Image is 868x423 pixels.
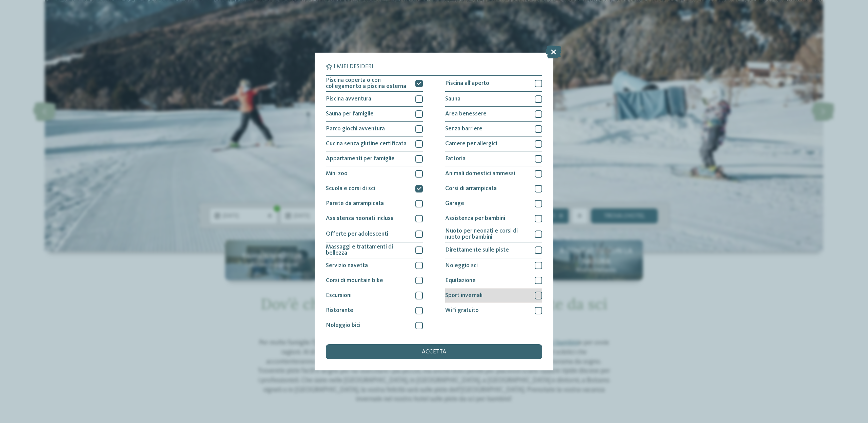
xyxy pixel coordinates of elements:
[445,308,479,314] span: WiFi gratuito
[326,308,353,314] span: Ristorante
[326,156,395,162] span: Appartamenti per famiglie
[445,171,515,177] span: Animali domestici ammessi
[326,201,384,207] span: Parete da arrampicata
[326,171,348,177] span: Mini zoo
[326,77,410,89] span: Piscina coperta o con collegamento a piscina esterna
[326,293,352,299] span: Escursioni
[445,216,505,222] span: Assistenza per bambini
[326,96,371,102] span: Piscina avventura
[326,231,388,237] span: Offerte per adolescenti
[326,186,375,192] span: Scuola e corsi di sci
[326,323,360,329] span: Noleggio bici
[445,126,482,132] span: Senza barriere
[334,64,373,70] span: I miei desideri
[445,247,509,253] span: Direttamente sulle piste
[445,278,476,284] span: Equitazione
[445,201,464,207] span: Garage
[326,278,383,284] span: Corsi di mountain bike
[445,111,487,117] span: Area benessere
[326,126,385,132] span: Parco giochi avventura
[445,96,460,102] span: Sauna
[445,228,529,240] span: Nuoto per neonati e corsi di nuoto per bambini
[326,111,374,117] span: Sauna per famiglie
[445,186,497,192] span: Corsi di arrampicata
[326,141,407,147] span: Cucina senza glutine certificata
[445,263,478,269] span: Noleggio sci
[326,263,368,269] span: Servizio navetta
[326,244,410,256] span: Massaggi e trattamenti di bellezza
[445,293,482,299] span: Sport invernali
[445,80,489,87] span: Piscina all'aperto
[445,156,466,162] span: Fattoria
[445,141,497,147] span: Camere per allergici
[422,349,446,355] span: accetta
[326,216,394,222] span: Assistenza neonati inclusa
